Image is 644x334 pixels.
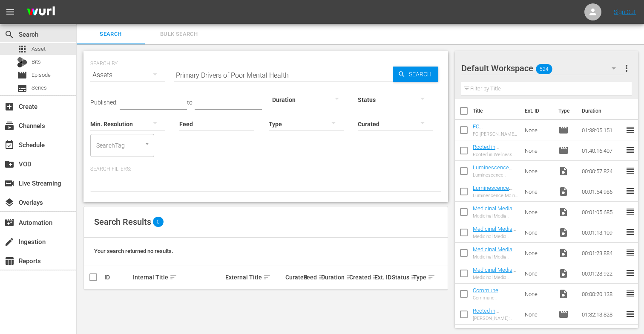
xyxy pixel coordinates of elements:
span: sort [346,273,354,281]
span: Published: [90,99,118,106]
td: None [521,120,555,140]
span: Ingestion [4,237,14,247]
span: search [4,29,14,40]
div: Medicinal Media Interstitial- Cherry Blossoms [473,275,518,280]
div: Assets [90,63,165,87]
span: Reports [4,256,14,266]
td: None [521,140,555,161]
div: Ext. ID [374,274,390,281]
span: sort [318,273,326,281]
div: Duration [321,272,347,282]
span: Episode [558,145,569,156]
span: Bulk Search [150,29,208,39]
span: Asset [17,44,27,54]
span: Video [558,248,569,258]
a: Sign Out [614,9,636,15]
div: Luminescence Main Promo 01:55 [473,193,518,198]
td: 00:01:13.109 [578,222,625,243]
span: sort [263,273,271,281]
span: Series [32,84,47,92]
button: more_vert [621,58,632,78]
div: Bits [17,57,27,67]
td: 00:00:57.824 [578,161,625,181]
span: reorder [625,247,635,258]
a: Medicinal Media Interstitial- Chocolate [473,246,516,265]
div: Created [349,272,371,282]
td: 00:01:54.986 [578,181,625,202]
div: Medicinal Media Interstitial- Still Water [473,213,518,219]
a: Medicinal Media Interstitial- Still Water [473,205,516,224]
span: more_vert [621,63,632,73]
div: Feed [303,272,319,282]
span: Overlays [4,197,14,208]
button: Search [393,67,438,82]
td: None [521,263,555,284]
div: Medicinal Media Interstitial- Inner Strength [473,234,518,239]
span: reorder [625,206,635,217]
td: None [521,243,555,263]
span: Schedule [4,140,14,150]
td: 01:32:13.828 [578,304,625,325]
div: Curated [285,274,301,281]
td: None [521,181,555,202]
p: Search Filters: [90,166,441,173]
span: Bits [32,58,41,66]
a: Rooted in Wellness [PERSON_NAME] [S1E6] (Inner Strength) [473,144,514,176]
a: FC [PERSON_NAME] [S1E10] (Inner Strength) [473,123,514,149]
a: Commune Luminescence Next On [473,287,509,306]
span: Your search returned no results. [94,248,173,254]
span: Video [558,268,569,279]
div: FC [PERSON_NAME] EP 10 [473,131,518,137]
span: VOD [4,159,14,169]
span: Automation [4,218,14,228]
a: Medicinal Media Interstitial- Cherry Blossoms [473,267,516,286]
div: Rooted in Wellness [PERSON_NAME] EP 6 [473,152,518,157]
span: reorder [625,186,635,196]
td: None [521,161,555,181]
div: Luminescence [PERSON_NAME] and [PERSON_NAME] 00:58 [473,172,518,178]
span: menu [5,7,15,17]
div: Internal Title [133,272,223,282]
img: ans4CAIJ8jUAAAAAAAAAAAAAAAAAAAAAAAAgQb4GAAAAAAAAAAAAAAAAAAAAAAAAJMjXAAAAAAAAAAAAAAAAAAAAAAAAgAT5G... [20,2,61,22]
td: None [521,304,555,325]
div: Commune Luminescence Next On [473,295,518,301]
span: sort [372,273,380,281]
span: 524 [536,60,552,78]
span: to [187,99,193,106]
span: reorder [625,288,635,299]
div: [PERSON_NAME]: Gut Health and the Microbiome: Improving and Maintaining the Microbiome with Probi... [473,316,518,321]
td: None [521,202,555,222]
span: reorder [625,309,635,319]
span: reorder [625,145,635,155]
span: reorder [625,166,635,176]
span: reorder [625,125,635,135]
th: Title [473,99,520,123]
span: Video [558,227,569,238]
span: Episode [558,309,569,319]
button: Open [143,140,151,148]
td: 00:01:28.922 [578,263,625,284]
td: None [521,222,555,243]
td: 00:01:05.685 [578,202,625,222]
span: Live Streaming [4,178,14,189]
span: Search Results [94,217,151,227]
td: 01:40:16.407 [578,140,625,161]
span: Episode [17,70,27,80]
td: None [521,284,555,304]
th: Duration [577,99,628,123]
span: Search [82,29,140,39]
span: Create [4,102,14,112]
a: Luminescence Main Promo 01:55 [473,185,517,197]
a: Medicinal Media Interstitial- Inner Strength [473,226,516,245]
span: Video [558,166,569,176]
span: Video [558,186,569,197]
span: Asset [32,45,46,53]
span: Video [558,207,569,217]
span: Series [17,83,27,93]
span: 0 [153,217,164,227]
span: Episode [558,125,569,135]
div: Medicinal Media Interstitial- Chocolate [473,254,518,260]
span: Episode [32,71,51,79]
th: Ext. ID [520,99,553,123]
td: 01:38:05.151 [578,120,625,140]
